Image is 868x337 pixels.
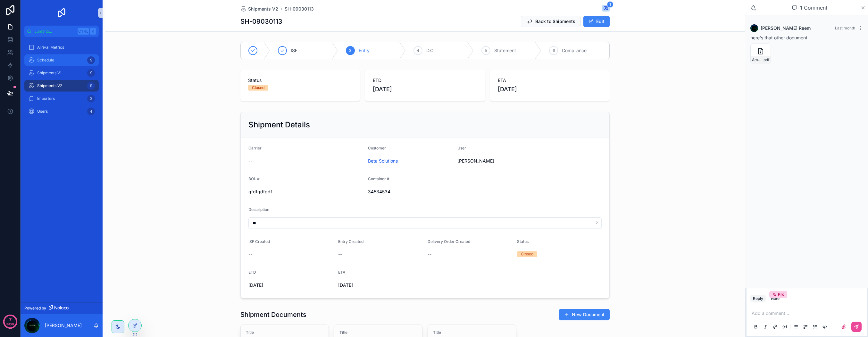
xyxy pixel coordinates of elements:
span: D.O. [426,47,435,54]
span: [DATE] [338,282,423,288]
span: User [457,146,466,150]
span: Status [248,77,352,84]
span: Ampak-PO-P25025090 [752,57,763,62]
span: Jump to... [34,29,75,34]
a: Powered by [21,302,103,314]
div: Closed [252,85,264,91]
span: [DATE] [373,85,477,94]
a: Importers3 [24,93,99,104]
span: -- [428,251,431,258]
span: Importers [37,96,55,101]
div: 3 [87,95,95,102]
div: 9 [87,56,95,64]
span: BOL # [248,176,260,181]
div: 9 [87,69,95,77]
button: NotePro [768,295,782,302]
h1: SH-09030113 [240,17,282,26]
img: App logo [56,8,67,18]
span: Title [246,330,323,335]
span: [PERSON_NAME] [457,158,494,164]
a: SH-09030113 [285,6,314,12]
button: Reply [750,295,766,302]
a: Beta Solutions [368,158,398,164]
span: ETD [248,270,256,275]
span: 4 [417,48,419,53]
button: New Document [559,309,610,320]
span: ISF [291,47,297,54]
div: 4 [87,108,95,115]
span: Status [517,239,529,244]
span: ETA [498,77,602,84]
span: 6 [553,48,555,53]
span: [DATE] [498,85,602,94]
div: scrollable content [21,37,103,125]
span: Title [339,330,417,335]
span: here's that other document [750,35,807,40]
p: [PERSON_NAME] [45,322,82,329]
a: Shipments V2 [240,6,278,12]
button: Back to Shipments [521,16,581,27]
h2: Shipment Details [248,120,310,130]
span: ETA [338,270,346,275]
span: Description [248,207,269,212]
span: Delivery Order Created [428,239,470,244]
span: 34534534 [368,189,482,195]
span: Carrier [248,146,262,150]
span: Schedule [37,58,54,63]
span: K [90,29,96,34]
span: Powered by [24,306,46,311]
span: Pro [778,292,784,297]
span: -- [248,251,252,258]
a: Schedule9 [24,54,99,66]
span: -- [338,251,342,258]
span: Shipments V2 [248,6,278,12]
div: Note [771,296,780,301]
span: 5 [485,48,487,53]
span: [DATE] [248,282,333,288]
button: 1 [602,5,610,13]
span: 3 [349,48,351,53]
a: Users4 [24,106,99,117]
span: Last month [835,26,855,30]
span: ISF Created [248,239,270,244]
span: [PERSON_NAME] Reem [761,25,811,31]
span: ETD [373,77,477,84]
span: Shipments V1 [37,70,62,76]
span: Entry [359,47,370,54]
span: Ctrl [78,28,89,35]
div: Closed [521,251,533,257]
h1: Shipment Documents [240,310,306,319]
span: 1 [607,1,613,8]
a: Shipments V19 [24,67,99,79]
a: Arrival Metrics [24,42,99,53]
p: days [6,319,14,328]
button: Edit [583,16,610,27]
span: Statement [494,47,516,54]
span: Shipments V2 [37,83,62,88]
p: 7 [9,317,12,323]
span: Users [37,109,48,114]
span: Customer [368,146,386,150]
span: Compliance [562,47,587,54]
span: Container # [368,176,389,181]
button: Jump to...CtrlK [24,26,99,37]
a: Shipments V29 [24,80,99,92]
div: 9 [87,82,95,90]
span: 1 Comment [800,4,827,12]
span: Arrival Metrics [37,45,64,50]
span: Entry Created [338,239,363,244]
span: gfdfgdfgdf [248,189,363,195]
span: Back to Shipments [535,18,575,25]
span: .pdf [763,57,769,62]
span: -- [248,158,252,164]
span: Title [433,330,511,335]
